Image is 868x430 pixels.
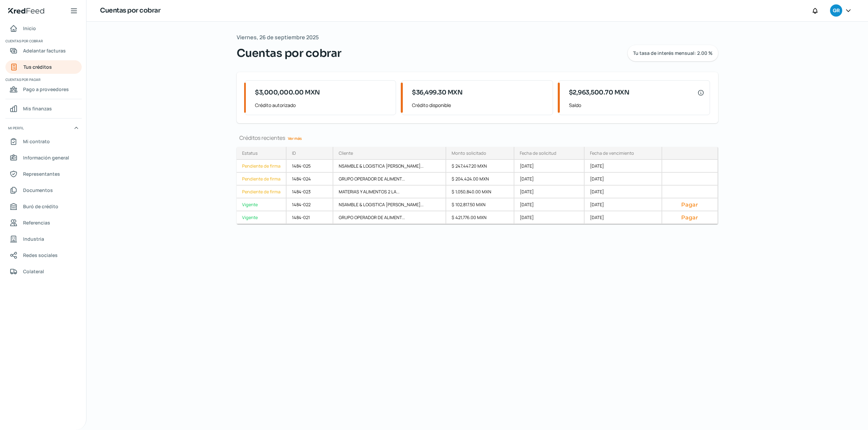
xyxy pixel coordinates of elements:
[100,6,160,16] h1: Cuentas por cobrar
[237,45,341,61] span: Cuentas por cobrar
[333,173,446,186] div: GRUPO OPERADOR DE ALIMENT...
[8,125,24,131] span: Mi perfil
[446,173,514,186] div: $ 204,424.00 MXN
[668,201,712,208] button: Pagar
[668,214,712,221] button: Pagar
[5,167,82,181] a: Representantes
[237,186,287,198] a: Pendiente de firma
[23,137,50,146] span: Mi contrato
[585,198,662,211] div: [DATE]
[514,211,585,224] div: [DATE]
[23,153,69,162] span: Información general
[5,83,82,96] a: Pago a proveedores
[5,60,82,74] a: Tus créditos
[237,134,718,142] div: Créditos recientes
[569,101,704,109] span: Saldo
[23,218,50,227] span: Referencias
[292,150,296,156] div: ID
[5,232,82,246] a: Industria
[237,211,287,224] a: Vigente
[5,216,82,230] a: Referencias
[446,160,514,173] div: $ 247,447.20 MXN
[287,160,334,173] div: 1484-025
[412,101,547,109] span: Crédito disponible
[287,186,334,198] div: 1484-023
[514,173,585,186] div: [DATE]
[23,63,52,71] span: Tus créditos
[242,150,258,156] div: Estatus
[333,186,446,198] div: MATERIAS Y ALIMENTOS 2 LA...
[23,251,58,259] span: Redes sociales
[5,77,81,83] span: Cuentas por pagar
[23,46,66,55] span: Adelantar facturas
[633,51,713,56] span: Tu tasa de interés mensual: 2.00 %
[23,104,52,113] span: Mis finanzas
[23,267,44,276] span: Colateral
[287,198,334,211] div: 1484-022
[446,186,514,198] div: $ 1,050,840.00 MXN
[514,186,585,198] div: [DATE]
[446,198,514,211] div: $ 102,817.50 MXN
[585,211,662,224] div: [DATE]
[5,151,82,165] a: Información general
[23,202,58,211] span: Buró de crédito
[285,133,304,144] a: Ver más
[255,101,390,109] span: Crédito autorizado
[446,211,514,224] div: $ 421,776.00 MXN
[23,24,36,33] span: Inicio
[23,235,44,243] span: Industria
[5,44,82,58] a: Adelantar facturas
[287,211,334,224] div: 1484-021
[333,211,446,224] div: GRUPO OPERADOR DE ALIMENT...
[452,150,486,156] div: Monto solicitado
[5,184,82,197] a: Documentos
[333,160,446,173] div: NSAMBLE & LOGISTICA [PERSON_NAME]...
[255,88,320,97] span: $3,000,000.00 MXN
[585,160,662,173] div: [DATE]
[237,33,319,42] span: Viernes, 26 de septiembre 2025
[5,22,82,35] a: Inicio
[585,173,662,186] div: [DATE]
[237,173,287,186] a: Pendiente de firma
[23,186,53,194] span: Documentos
[237,160,287,173] a: Pendiente de firma
[23,85,69,93] span: Pago a proveedores
[514,160,585,173] div: [DATE]
[333,198,446,211] div: NSAMBLE & LOGISTICA [PERSON_NAME]...
[590,150,634,156] div: Fecha de vencimiento
[5,135,82,148] a: Mi contrato
[23,170,60,178] span: Representantes
[287,173,334,186] div: 1484-024
[585,186,662,198] div: [DATE]
[5,200,82,213] a: Buró de crédito
[514,198,585,211] div: [DATE]
[339,150,353,156] div: Cliente
[5,265,82,278] a: Colateral
[520,150,556,156] div: Fecha de solicitud
[5,38,81,44] span: Cuentas por cobrar
[237,198,287,211] a: Vigente
[5,249,82,262] a: Redes sociales
[412,88,462,97] span: $36,499.30 MXN
[569,88,630,97] span: $2,963,500.70 MXN
[833,7,840,15] span: GR
[5,102,82,115] a: Mis finanzas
